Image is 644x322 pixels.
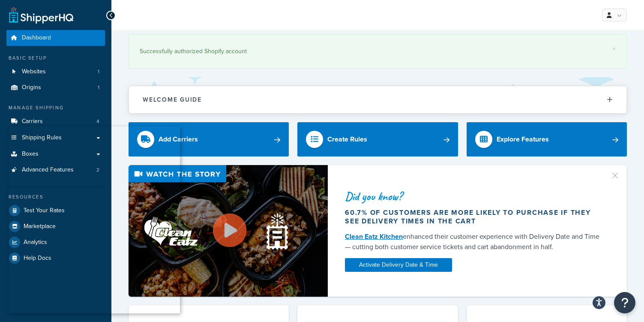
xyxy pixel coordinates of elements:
a: Carriers4 [6,114,105,129]
a: Marketplace [6,219,105,234]
div: Successfully authorized Shopify account [140,45,616,57]
div: enhanced their customer experience with Delivery Date and Time — cutting both customer service ti... [345,232,606,252]
a: Clean Eatz Kitchen [345,232,403,241]
a: × [612,45,616,52]
a: Add Carriers [129,122,289,156]
span: Origins [22,84,41,91]
a: Help Docs [6,250,105,266]
span: Carriers [22,118,43,125]
a: Test Your Rates [6,203,105,218]
div: Did you know? [345,190,606,202]
a: Websites1 [6,64,105,80]
div: Manage Shipping [6,104,105,111]
a: Shipping Rules [6,130,105,146]
a: Boxes [6,146,105,162]
button: Open Resource Center [614,292,635,313]
a: Origins1 [6,80,105,96]
span: Websites [22,68,46,75]
a: Activate Delivery Date & Time [345,258,452,272]
a: Analytics [6,235,105,250]
a: Explore Features [467,122,627,156]
div: Create Rules [327,133,367,145]
img: Video thumbnail [129,165,328,297]
a: Dashboard [6,30,105,46]
span: 1 [98,68,99,75]
a: Advanced Features2 [6,162,105,178]
li: Advanced Features [6,162,105,178]
a: Create Rules [297,122,458,156]
li: Origins [6,80,105,96]
h2: Welcome Guide [143,96,202,103]
span: Dashboard [22,34,51,42]
div: Resources [6,193,105,201]
span: 4 [96,118,99,125]
span: 1 [98,84,99,91]
li: Websites [6,64,105,80]
div: 60.7% of customers are more likely to purchase if they see delivery times in the cart [345,208,606,226]
li: Carriers [6,114,105,129]
button: Welcome Guide [129,86,626,113]
div: Basic Setup [6,54,105,62]
div: Explore Features [497,133,549,145]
